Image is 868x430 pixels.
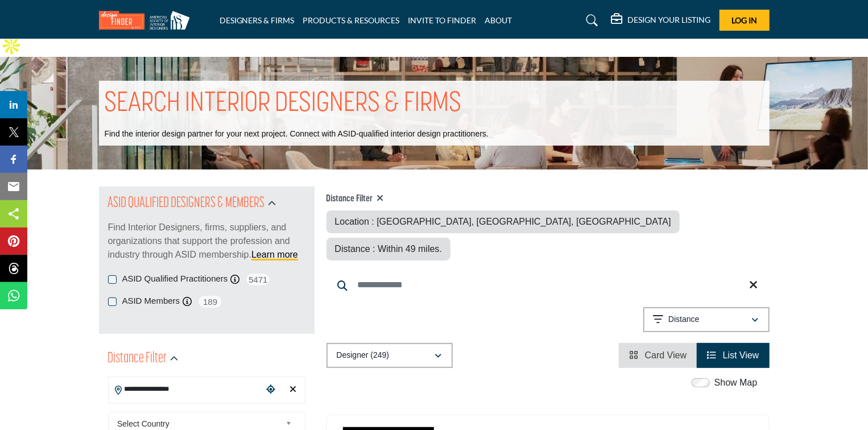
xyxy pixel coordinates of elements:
a: PRODUCTS & RESOURCES [303,15,400,25]
span: Log In [731,15,757,25]
input: ASID Qualified Practitioners checkbox [108,275,117,284]
label: ASID Qualified Practitioners [122,272,228,286]
p: Designer (249) [337,350,390,361]
label: ASID Members [122,295,180,308]
span: Location : [GEOGRAPHIC_DATA], [GEOGRAPHIC_DATA], [GEOGRAPHIC_DATA] [335,217,671,226]
a: Search [575,11,605,30]
a: Learn more [251,250,298,259]
a: View List [707,350,759,360]
h5: DESIGN YOUR LISTING [628,15,711,25]
input: Search Location [109,378,262,400]
a: ABOUT [485,15,512,25]
button: Designer (249) [326,343,453,368]
p: Find the interior design partner for your next project. Connect with ASID-qualified interior desi... [105,129,489,140]
span: 189 [197,295,223,309]
input: Search Keyword [326,271,770,299]
li: List View [697,343,769,368]
span: List View [723,350,759,360]
div: Clear search location [285,378,302,402]
a: DESIGNERS & FIRMS [220,15,295,25]
h2: ASID QUALIFIED DESIGNERS & MEMBERS [108,193,265,214]
label: Show Map [714,376,758,390]
div: DESIGN YOUR LISTING [611,14,711,27]
input: ASID Members checkbox [108,297,117,306]
button: Distance [643,307,770,332]
p: Find Interior Designers, firms, suppliers, and organizations that support the profession and indu... [108,221,305,262]
a: INVITE TO FINDER [408,15,477,25]
span: Distance : Within 49 miles. [335,244,443,254]
span: Card View [645,350,687,360]
li: Card View [619,343,697,368]
h4: Distance Filter [326,193,770,205]
h2: Distance Filter [108,349,167,369]
h1: SEARCH INTERIOR DESIGNERS & FIRMS [105,86,462,122]
button: Log In [720,10,770,31]
a: View Card [629,350,687,360]
span: 5471 [245,272,271,287]
img: Site Logo [99,11,196,30]
p: Distance [668,314,699,325]
div: Choose your current location [262,378,279,402]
